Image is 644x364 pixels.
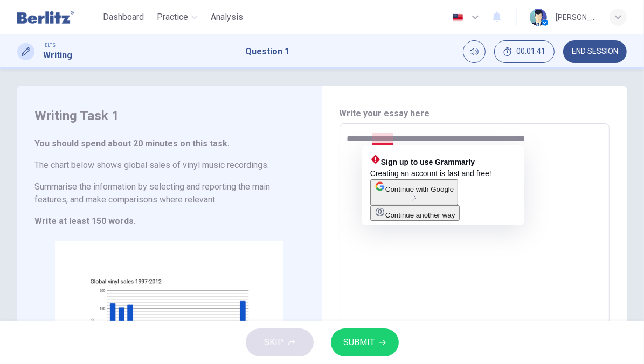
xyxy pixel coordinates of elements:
h1: Question 1 [246,45,290,58]
span: Dashboard [103,11,144,24]
img: Profile picture [530,9,547,26]
div: Mute [463,40,486,63]
h6: The chart below shows global sales of vinyl music recordings. [34,159,304,172]
span: END SESSION [572,47,618,56]
span: SUBMIT [344,335,375,350]
button: Practice [153,8,202,27]
button: 00:01:41 [494,40,555,63]
a: Berlitz Latam logo [17,6,99,28]
h6: Summarise the information by selecting and reporting the main features, and make comparisons wher... [34,180,304,206]
h1: Writing [43,49,72,62]
span: IELTS [43,41,56,49]
h4: Writing Task 1 [34,107,304,124]
button: Dashboard [99,8,148,27]
strong: Write at least 150 words. [34,216,136,226]
h6: Write your essay here [340,107,610,120]
img: en [451,13,465,22]
button: END SESSION [563,40,627,63]
span: Practice [157,11,188,24]
h6: You should spend about 20 minutes on this task. [34,137,304,150]
div: [PERSON_NAME] [556,11,597,24]
span: 00:01:41 [516,47,545,56]
img: Berlitz Latam logo [17,6,74,28]
span: Analysis [211,11,243,24]
div: Hide [494,40,555,63]
button: Analysis [206,8,247,27]
button: SUBMIT [331,328,399,356]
